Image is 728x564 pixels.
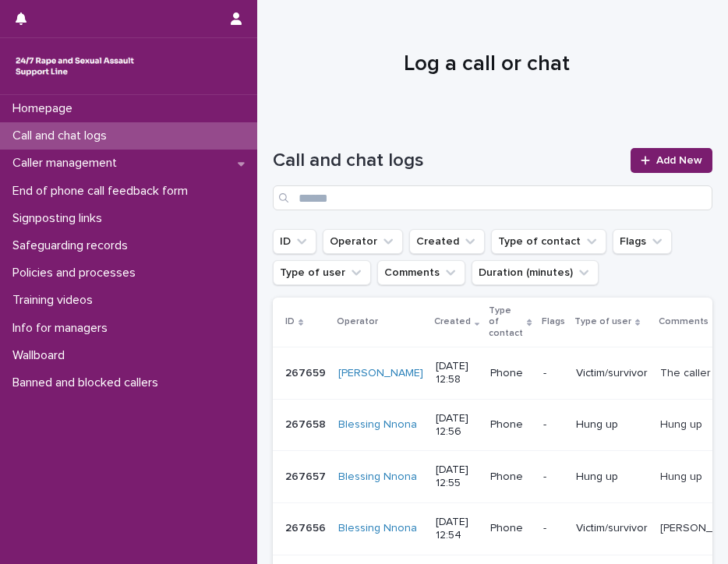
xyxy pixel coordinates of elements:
[338,522,417,535] a: Blessing Nnona
[490,522,530,535] p: Phone
[6,156,129,171] p: Caller management
[285,519,329,535] p: 267656
[436,464,478,490] p: [DATE] 12:55
[12,51,137,82] img: rhQMoQhaT3yELyF149Cw
[338,367,423,380] a: [PERSON_NAME]
[337,313,378,330] p: Operator
[576,471,648,484] p: Hung up
[6,293,105,308] p: Training videos
[543,367,564,380] p: -
[338,418,417,432] a: Blessing Nnona
[273,51,700,78] h1: Log a call or chat
[489,302,523,342] p: Type of contact
[660,415,705,432] p: Hung up
[285,313,295,330] p: ID
[436,516,478,542] p: [DATE] 12:54
[574,313,631,330] p: Type of user
[491,229,606,254] button: Type of contact
[660,467,705,484] p: Hung up
[436,412,478,439] p: [DATE] 12:56
[273,260,371,285] button: Type of user
[576,367,648,380] p: Victim/survivor
[285,467,329,484] p: 267657
[338,471,417,484] a: Blessing Nnona
[543,522,564,535] p: -
[659,313,709,330] p: Comments
[6,184,200,199] p: End of phone call feedback form
[434,313,471,330] p: Created
[490,418,530,432] p: Phone
[6,101,85,116] p: Homepage
[6,348,77,363] p: Wallboard
[543,418,564,432] p: -
[377,260,465,285] button: Comments
[631,148,712,173] a: Add New
[273,185,712,210] input: Search
[576,522,648,535] p: Victim/survivor
[285,415,329,432] p: 267658
[6,375,171,390] p: Banned and blocked callers
[613,229,672,254] button: Flags
[436,360,478,386] p: [DATE] 12:58
[6,238,140,253] p: Safeguarding records
[490,367,530,380] p: Phone
[472,260,599,285] button: Duration (minutes)
[323,229,403,254] button: Operator
[273,150,621,172] h1: Call and chat logs
[656,155,702,166] span: Add New
[6,129,119,143] p: Call and chat logs
[273,229,316,254] button: ID
[6,321,120,336] p: Info for managers
[576,418,648,432] p: Hung up
[285,364,329,380] p: 267659
[6,266,148,280] p: Policies and processes
[490,471,530,484] p: Phone
[543,471,564,484] p: -
[542,313,565,330] p: Flags
[409,229,485,254] button: Created
[6,211,115,226] p: Signposting links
